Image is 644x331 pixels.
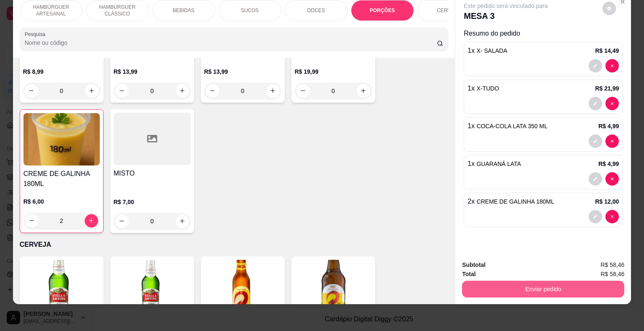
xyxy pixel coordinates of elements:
[115,84,129,98] button: decrease-product-quantity
[467,46,507,56] p: 1 x
[598,160,619,168] p: R$ 4,99
[85,214,98,228] button: increase-product-quantity
[464,2,548,10] p: Este pedido será vinculado para
[176,84,189,98] button: increase-product-quantity
[462,281,624,297] button: Enviar pedido
[467,83,499,93] p: 1 x
[462,261,486,268] strong: Subtotal
[595,197,619,206] p: R$ 12,00
[25,214,39,228] button: decrease-product-quantity
[598,122,619,130] p: R$ 4,99
[307,7,325,14] p: DOCES
[600,260,624,269] span: R$ 58,46
[173,7,195,14] p: BEBIDAS
[589,172,602,186] button: decrease-product-quantity
[176,215,189,228] button: increase-product-quantity
[467,159,521,169] p: 1 x
[25,84,38,98] button: decrease-product-quantity
[114,168,191,178] h4: MISTO
[93,4,142,17] p: HAMBÚRGUER CLÁSSICO
[595,47,619,55] p: R$ 14,49
[589,59,602,72] button: decrease-product-quantity
[595,84,619,93] p: R$ 21,99
[23,260,100,312] img: product-image
[115,215,129,228] button: decrease-product-quantity
[114,260,191,312] img: product-image
[206,84,219,98] button: decrease-product-quantity
[467,121,547,131] p: 1 x
[467,197,554,207] p: 2 x
[602,2,616,15] button: decrease-product-quantity
[23,197,100,206] p: R$ 6,00
[114,67,191,76] p: R$ 13,99
[204,67,281,76] p: R$ 13,99
[605,97,619,110] button: decrease-product-quantity
[477,85,499,92] span: X-TUDO
[477,160,521,167] span: GUARANÁ LATA
[605,210,619,223] button: decrease-product-quantity
[589,97,602,110] button: decrease-product-quantity
[605,59,619,72] button: decrease-product-quantity
[295,260,372,312] img: product-image
[464,10,548,22] p: MESA 3
[357,84,370,98] button: increase-product-quantity
[85,84,99,98] button: increase-product-quantity
[477,47,507,54] span: X- SALADA
[27,4,75,17] p: HAMBÚRGUER ARTESANAL
[23,67,100,76] p: R$ 8,99
[23,113,100,165] img: product-image
[589,134,602,148] button: decrease-product-quantity
[605,134,619,148] button: decrease-product-quantity
[605,172,619,186] button: decrease-product-quantity
[25,31,48,38] label: Pesquisa
[295,67,372,76] p: R$ 19,99
[477,123,548,129] span: COCA-COLA LATA 350 ML
[437,7,460,14] p: CERVEJA
[25,39,437,47] input: Pesquisa
[266,84,280,98] button: increase-product-quantity
[462,271,475,277] strong: Total
[296,84,310,98] button: decrease-product-quantity
[241,7,259,14] p: SUCOS
[20,240,449,250] p: CERVEJA
[589,210,602,223] button: decrease-product-quantity
[464,28,623,39] p: Resumo do pedido
[114,198,191,206] p: R$ 7,00
[600,269,624,279] span: R$ 58,46
[204,260,281,312] img: product-image
[477,198,554,205] span: CREME DE GALINHA 180ML
[23,169,100,189] h4: CREME DE GALINHA 180ML
[370,7,395,14] p: PORÇÕES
